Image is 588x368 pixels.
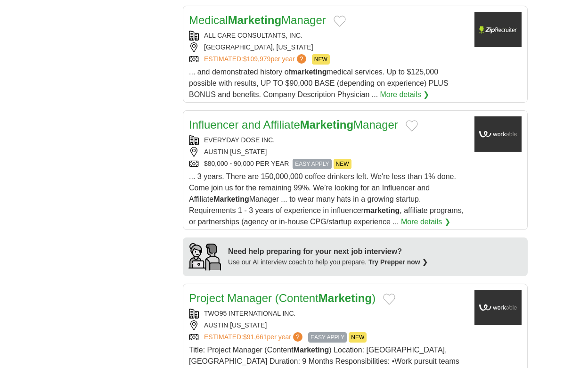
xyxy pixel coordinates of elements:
[334,159,351,169] span: NEW
[189,292,376,304] a: Project Manager (ContentMarketing)
[204,54,308,65] a: ESTIMATED:$109,979per year?
[297,54,306,64] span: ?
[300,118,353,131] strong: Marketing
[189,147,467,157] div: AUSTIN [US_STATE]
[318,292,372,304] strong: Marketing
[243,55,270,63] span: $109,979
[401,216,450,228] a: More details ❯
[308,332,347,343] span: EASY APPLY
[189,135,467,145] div: EVERYDAY DOSE INC.
[189,14,326,26] a: MedicalMarketingManager
[474,116,522,152] img: Company logo
[380,89,430,100] a: More details ❯
[204,332,304,343] a: ESTIMATED:$91,661per year?
[228,257,428,267] div: Use our AI interview coach to help you prepare.
[406,120,418,131] button: Add to favorite jobs
[189,31,467,41] div: ALL CARE CONSULTANTS, INC.
[213,195,249,203] strong: Marketing
[474,290,522,325] img: Company logo
[228,14,281,26] strong: Marketing
[293,159,331,169] span: EASY APPLY
[334,16,346,27] button: Add to favorite jobs
[189,172,464,226] span: ... 3 years. There are 150,000,000 coffee drinkers left. We're less than 1% done. Come join us fo...
[189,118,398,131] a: Influencer and AffiliateMarketingManager
[189,68,449,98] span: ... and demonstrated history of medical services. Up to $125,000 possible with results, UP TO $90...
[189,309,467,319] div: TWO95 INTERNATIONAL INC.
[364,206,400,214] strong: marketing
[349,332,367,343] span: NEW
[243,333,267,341] span: $91,661
[383,294,395,305] button: Add to favorite jobs
[189,42,467,52] div: [GEOGRAPHIC_DATA], [US_STATE]
[189,159,467,169] div: $80,000 - 90,000 PER YEAR
[189,320,467,330] div: AUSTIN [US_STATE]
[368,258,428,266] a: Try Prepper now ❯
[228,246,428,257] div: Need help preparing for your next job interview?
[474,12,522,47] img: Company logo
[291,68,327,76] strong: marketing
[312,54,330,65] span: NEW
[293,332,302,342] span: ?
[294,346,329,354] strong: Marketing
